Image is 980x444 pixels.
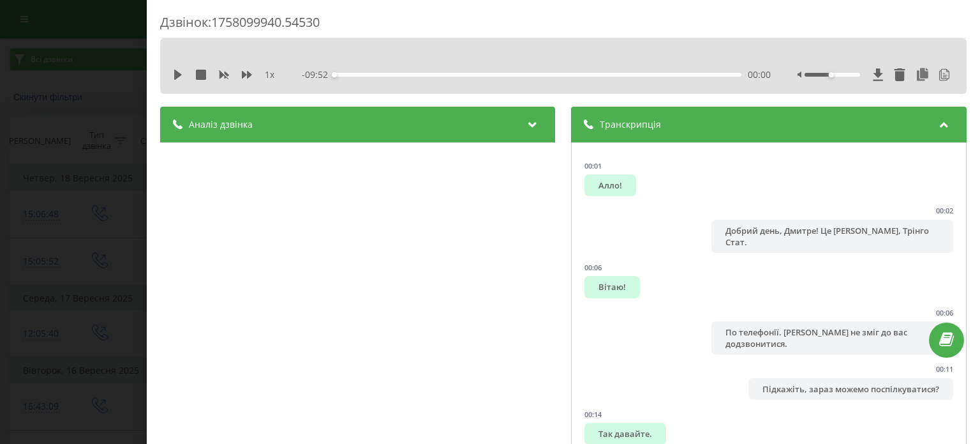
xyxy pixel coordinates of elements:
[600,118,662,131] span: Транскрипція
[936,308,953,318] div: 00:06
[936,206,953,215] div: 00:02
[189,118,253,131] span: Аналіз дзвінка
[585,410,602,419] div: 00:14
[585,161,602,171] div: 00:01
[585,263,602,272] div: 00:06
[748,68,771,81] span: 00:00
[585,174,637,196] div: Алло!
[160,13,967,38] div: Дзвінок : 1758099940.54530
[829,72,834,77] div: Accessibility label
[302,68,335,81] span: - 09:52
[332,72,338,77] div: Accessibility label
[585,276,641,298] div: Вітаю!
[936,364,953,374] div: 00:11
[265,68,274,81] span: 1 x
[712,220,953,253] div: Добрий день, Дмитре! Це [PERSON_NAME], Трінго Стат.
[748,378,953,400] div: Підкажіть, зараз можемо поспілкуватися?
[712,321,953,355] div: По телефонії. [PERSON_NAME] не зміг до вас додзвонитися.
